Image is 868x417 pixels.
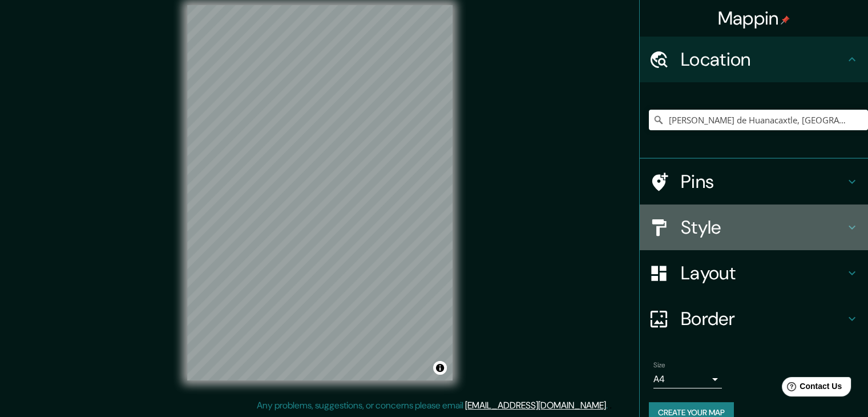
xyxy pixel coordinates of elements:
div: Layout [640,250,868,296]
h4: Border [681,307,845,330]
h4: Location [681,48,845,71]
div: . [609,399,612,412]
button: Toggle attribution [433,361,447,375]
a: [EMAIL_ADDRESS][DOMAIN_NAME] [465,399,606,411]
div: Location [640,37,868,82]
label: Size [653,360,665,370]
div: Border [640,296,868,342]
h4: Style [681,216,845,239]
input: Pick your city or area [649,110,868,130]
div: Style [640,205,868,250]
div: A4 [653,370,722,388]
p: Any problems, suggestions, or concerns please email . [257,399,608,412]
h4: Pins [681,170,845,193]
img: pin-icon.png [781,15,790,25]
h4: Layout [681,262,845,284]
h4: Mappin [718,7,790,30]
iframe: Help widget launcher [766,372,855,404]
div: Pins [640,159,868,205]
div: . [608,399,609,412]
canvas: Map [187,5,453,380]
